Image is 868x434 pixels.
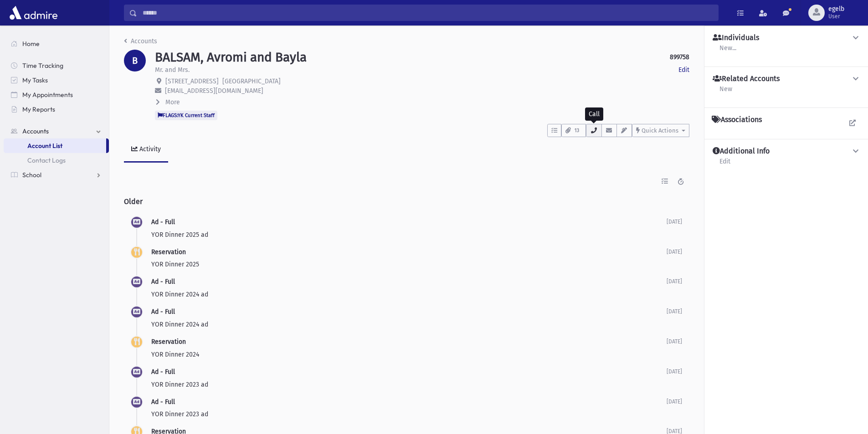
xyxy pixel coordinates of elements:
[632,124,689,137] button: Quick Actions
[4,102,109,117] a: My Reports
[712,74,861,84] button: Related Accounts
[642,127,678,134] span: Quick Actions
[667,278,682,285] span: [DATE]
[712,115,762,124] h4: Associations
[7,4,60,22] img: AdmirePro
[151,368,175,376] span: Ad - Full
[27,142,62,150] span: Account List
[22,91,73,99] span: My Appointments
[165,87,263,95] span: [EMAIL_ADDRESS][DOMAIN_NAME]
[155,111,217,120] span: FLAGS:YK Current Staff
[137,5,718,21] input: Search
[27,156,66,164] span: Contact Logs
[151,308,175,316] span: Ad - Full
[572,127,582,135] span: 13
[667,249,682,255] span: [DATE]
[4,153,109,168] a: Contact Logs
[124,37,157,45] a: Accounts
[713,147,770,156] h4: Additional Info
[151,260,667,269] p: YOR Dinner 2025
[670,52,689,62] strong: 899758
[155,97,181,107] button: More
[151,398,175,406] span: Ad - Full
[151,230,667,240] p: YOR Dinner 2025 ad
[4,168,109,182] a: School
[151,290,667,299] p: YOR Dinner 2024 ad
[678,65,689,75] a: Edit
[22,76,48,84] span: My Tasks
[4,58,109,73] a: Time Tracking
[124,36,157,50] nav: breadcrumb
[4,138,106,153] a: Account List
[561,124,586,137] button: 13
[151,218,175,226] span: Ad - Full
[155,65,190,75] p: Mr. and Mrs.
[222,77,281,85] span: [GEOGRAPHIC_DATA]
[22,40,40,48] span: Home
[151,409,667,419] p: YOR Dinner 2023 ad
[667,219,682,225] span: [DATE]
[828,13,844,20] span: User
[151,350,667,359] p: YOR Dinner 2024
[165,77,219,85] span: [STREET_ADDRESS]
[719,156,731,173] a: Edit
[828,5,844,13] span: egelb
[151,248,186,256] span: Reservation
[719,43,737,59] a: New...
[4,124,109,138] a: Accounts
[155,50,307,65] h1: BALSAM, Avromi and Bayla
[585,107,603,121] div: Call
[22,61,63,70] span: Time Tracking
[151,320,667,329] p: YOR Dinner 2024 ad
[667,338,682,345] span: [DATE]
[151,278,175,286] span: Ad - Full
[151,380,667,389] p: YOR Dinner 2023 ad
[4,87,109,102] a: My Appointments
[667,368,682,375] span: [DATE]
[124,190,689,213] h2: Older
[22,171,41,179] span: School
[713,74,780,84] h4: Related Accounts
[165,98,180,106] span: More
[712,33,861,43] button: Individuals
[151,338,186,346] span: Reservation
[667,398,682,405] span: [DATE]
[138,145,161,153] div: Activity
[124,137,168,163] a: Activity
[719,84,733,100] a: New
[22,105,55,113] span: My Reports
[712,147,861,156] button: Additional Info
[22,127,49,135] span: Accounts
[4,36,109,51] a: Home
[713,33,759,43] h4: Individuals
[124,50,146,71] div: B
[667,308,682,315] span: [DATE]
[4,73,109,87] a: My Tasks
